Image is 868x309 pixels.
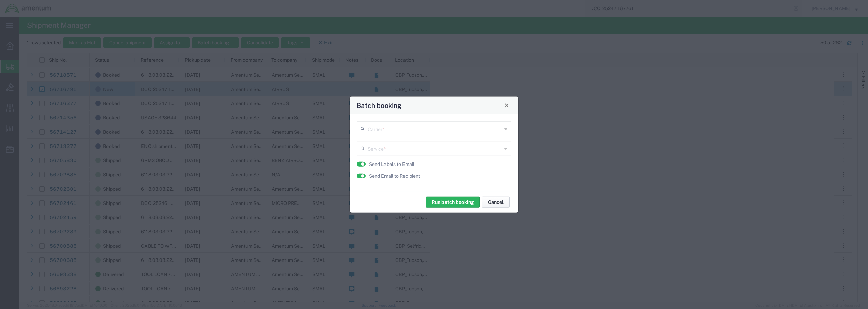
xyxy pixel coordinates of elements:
h4: Batch booking [357,100,401,110]
button: Run batch booking [426,197,480,208]
button: Cancel [482,197,510,208]
label: Send Labels to Email [369,160,414,168]
button: Close [502,100,511,110]
label: Send Email to Recipient [369,172,420,179]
